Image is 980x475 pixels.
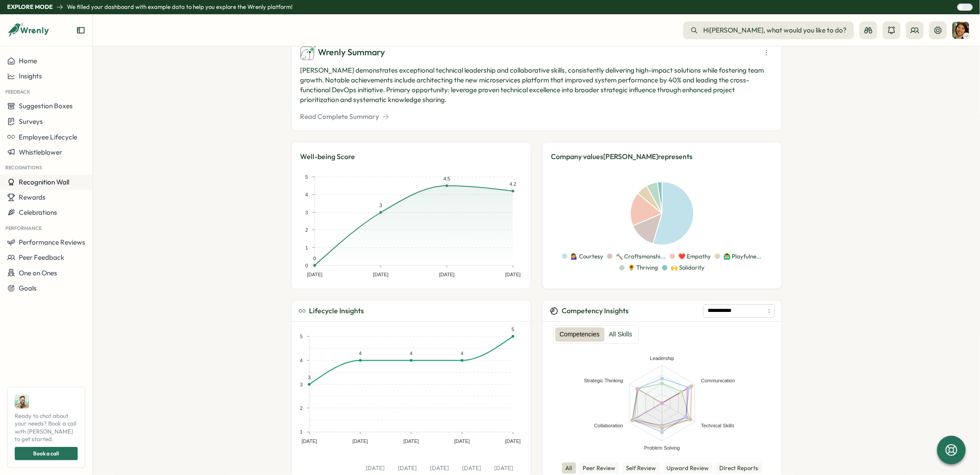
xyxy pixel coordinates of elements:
[305,210,308,215] text: 3
[67,3,292,11] p: We filled your dashboard with example data to help you explore the Wrenly platform!
[455,439,470,444] text: [DATE]
[671,264,705,272] p: 🙌 Solidarity
[19,269,57,277] span: One on Ones
[305,192,308,197] text: 4
[300,112,389,122] button: Read Complete Summary
[19,284,37,292] span: Goals
[305,245,308,250] text: 1
[300,334,302,339] text: 5
[15,394,29,409] img: Ali Khan
[15,447,78,460] button: Book a call
[19,208,57,217] span: Celebrations
[701,423,734,428] text: Technical Skills
[404,439,419,444] text: [DATE]
[300,66,773,105] p: [PERSON_NAME] demonstrates exceptional technical leadership and collaborative skills, consistentl...
[305,263,308,268] text: 0
[952,22,969,39] img: Sarah Johnson
[584,378,623,383] text: Strategic Thinking
[505,439,521,444] text: [DATE]
[300,430,302,435] text: 1
[605,328,637,342] label: All Skills
[392,463,424,474] div: [DATE]
[307,272,322,278] text: [DATE]
[300,405,302,411] text: 2
[301,439,317,444] text: [DATE]
[424,463,456,474] div: [DATE]
[628,264,659,272] p: 🌻 Thriving
[19,178,69,186] span: Recognition Wall
[19,57,37,65] span: Home
[488,463,520,474] div: [DATE]
[19,133,77,141] span: Employee Lifecycle
[594,423,623,428] text: Collaboration
[76,26,85,35] button: Expand sidebar
[562,463,576,474] button: All
[33,447,59,460] span: Book a call
[373,272,388,278] text: [DATE]
[19,117,43,126] span: Surveys
[663,463,713,474] button: Upward Review
[300,382,302,387] text: 3
[505,272,521,278] text: [DATE]
[7,3,53,11] p: Explore Mode
[456,463,488,474] div: [DATE]
[716,463,762,474] button: Direct Reports
[683,21,854,39] button: Hi[PERSON_NAME], what would you like to do?
[19,102,73,110] span: Suggestion Boxes
[551,151,773,162] p: Company values [PERSON_NAME] represents
[701,378,735,383] text: Communication
[616,253,666,261] p: 🔨 Craftsmanshi...
[562,305,629,316] span: Competency Insights
[309,305,364,316] span: Lifecycle Insights
[305,227,308,233] text: 2
[19,253,64,262] span: Peer Feedback
[580,463,619,474] button: Peer Review
[650,356,674,361] text: Leadership
[555,328,605,342] label: Competencies
[19,193,46,201] span: Rewards
[300,358,302,363] text: 4
[19,148,62,156] span: Whistleblower
[359,463,392,474] div: [DATE]
[571,253,604,261] p: 💁‍♀️ Courtesy
[724,253,762,261] p: 🙆‍♂️ Playfulne...
[679,253,711,261] p: ❤️ Empathy
[318,45,385,59] span: Wrenly Summary
[19,72,42,80] span: Insights
[644,446,680,451] text: Problem Solving
[305,174,308,180] text: 5
[300,151,531,162] p: Well-being Score
[352,439,368,444] text: [DATE]
[439,272,455,278] text: [DATE]
[703,25,847,35] span: Hi [PERSON_NAME] , what would you like to do?
[15,412,78,443] span: Ready to chat about your needs? Book a call with [PERSON_NAME] to get started.
[19,238,85,246] span: Performance Reviews
[623,463,660,474] button: Self Review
